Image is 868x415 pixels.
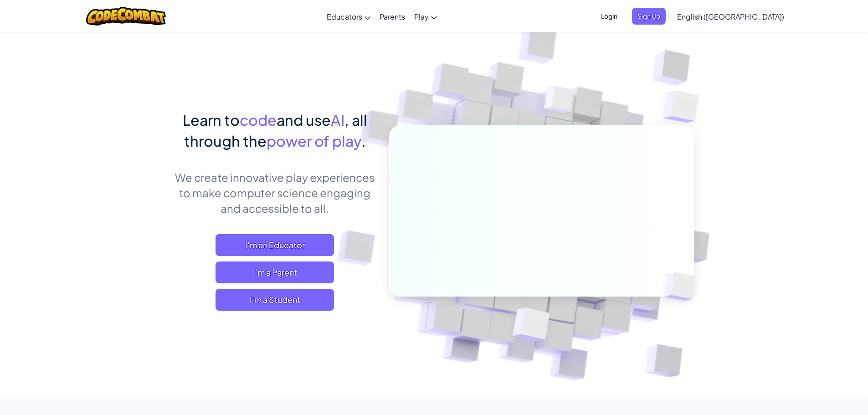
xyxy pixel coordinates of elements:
[414,12,429,21] span: Play
[216,289,334,311] button: I'm a Student
[645,68,724,145] img: Overlap cubes
[649,253,717,320] img: Overlap cubes
[331,111,344,129] span: AI
[175,169,375,216] p: We create innovative play experiences to make computer science engaging and accessible to all.
[183,111,240,129] span: Learn to
[327,12,362,21] span: Educators
[240,111,277,129] span: code
[596,8,623,25] button: Login
[410,4,442,29] a: Play
[677,12,784,21] span: English ([GEOGRAPHIC_DATA])
[267,132,361,150] span: power of play
[375,4,410,29] a: Parents
[632,8,666,25] button: Sign Up
[490,288,571,364] img: Overlap cubes
[277,111,331,129] span: and use
[527,68,592,136] img: Overlap cubes
[216,261,334,283] a: I'm a Parent
[216,234,334,256] a: I'm an Educator
[86,7,166,26] img: CodeCombat logo
[673,4,789,29] a: English ([GEOGRAPHIC_DATA])
[322,4,375,29] a: Educators
[361,132,366,150] span: .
